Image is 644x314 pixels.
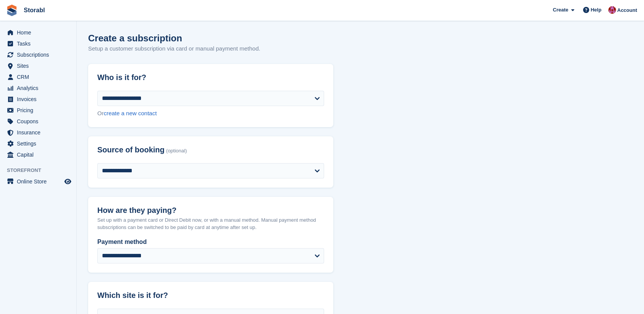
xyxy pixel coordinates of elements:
a: menu [4,116,72,127]
span: Tasks [17,38,63,49]
a: Storabl [21,4,48,16]
h1: Create a subscription [88,33,182,43]
span: Settings [17,138,63,149]
span: (optional) [166,148,187,154]
span: Online Store [17,176,63,187]
span: Create [553,6,568,14]
span: Sites [17,61,63,71]
span: Capital [17,149,63,160]
h2: Who is it for? [97,73,324,82]
span: Home [17,27,63,38]
a: menu [4,72,72,82]
span: Analytics [17,83,63,93]
span: Coupons [17,116,63,127]
span: Insurance [17,127,63,138]
a: menu [4,149,72,160]
img: stora-icon-8386f47178a22dfd0bd8f6a31ec36ba5ce8667c1dd55bd0f319d3a0aa187defe.svg [6,5,18,16]
a: menu [4,105,72,116]
span: Account [617,7,637,14]
img: Eve Williams [608,6,616,14]
h2: Which site is it for? [97,291,324,300]
a: menu [4,49,72,60]
div: Or [97,109,324,118]
h2: How are they paying? [97,206,324,215]
a: menu [4,83,72,93]
a: menu [4,27,72,38]
span: Invoices [17,94,63,105]
span: Help [591,6,601,14]
span: Pricing [17,105,63,116]
label: Payment method [97,237,324,247]
span: CRM [17,72,63,82]
a: menu [4,61,72,71]
a: menu [4,176,72,187]
span: Subscriptions [17,49,63,60]
a: menu [4,138,72,149]
a: create a new contact [104,110,157,116]
a: menu [4,127,72,138]
a: menu [4,94,72,105]
span: Storefront [7,167,76,174]
p: Setup a customer subscription via card or manual payment method. [88,44,260,53]
span: Source of booking [97,146,165,154]
a: menu [4,38,72,49]
p: Set up with a payment card or Direct Debit now, or with a manual method. Manual payment method su... [97,216,324,231]
a: Preview store [63,177,72,186]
